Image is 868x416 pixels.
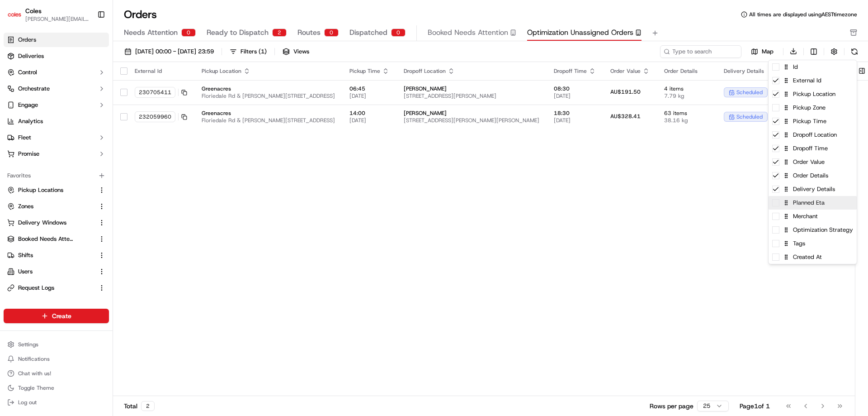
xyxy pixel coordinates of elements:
[154,89,165,100] button: Start new chat
[64,153,109,160] a: Powered byPylon
[769,101,857,115] div: Pickup Zone
[9,86,25,103] img: 1736555255976-a54dd68f-1ca7-489b-9aae-adbdc363a1c4
[9,36,165,51] p: Welcome 👋
[31,86,148,96] div: Start new chat
[769,60,857,74] div: Id
[769,250,857,264] div: Created At
[769,223,857,237] div: Optimization Strategy
[90,153,109,160] span: Pylon
[5,128,73,144] a: 📗Knowledge Base
[769,128,857,142] div: Dropoff Location
[73,128,149,144] a: 💻API Documentation
[769,210,857,223] div: Merchant
[769,237,857,250] div: Tags
[9,132,16,139] div: 📗
[9,9,27,27] img: Nash
[769,74,857,87] div: External Id
[769,155,857,169] div: Order Value
[18,131,69,140] span: Knowledge Base
[24,58,163,68] input: Got a question? Start typing here...
[769,87,857,101] div: Pickup Location
[769,182,857,196] div: Delivery Details
[769,196,857,210] div: Planned Eta
[31,96,114,103] div: We're available if you need us!
[769,169,857,182] div: Order Details
[769,115,857,128] div: Pickup Time
[769,142,857,155] div: Dropoff Time
[85,131,145,140] span: API Documentation
[76,132,84,139] div: 💻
